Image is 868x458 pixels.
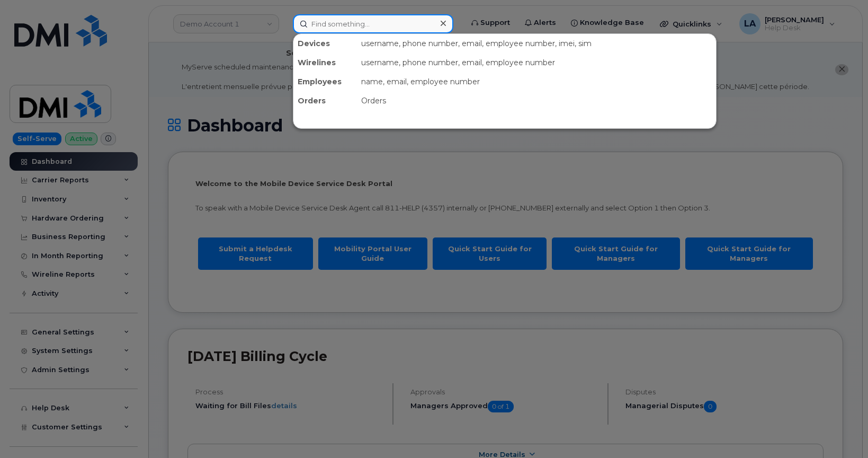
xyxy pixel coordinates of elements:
[357,53,716,72] div: username, phone number, email, employee number
[293,53,357,72] div: Wirelines
[293,91,357,110] div: Orders
[293,34,357,53] div: Devices
[357,91,716,110] div: Orders
[293,72,357,91] div: Employees
[357,72,716,91] div: name, email, employee number
[357,34,716,53] div: username, phone number, email, employee number, imei, sim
